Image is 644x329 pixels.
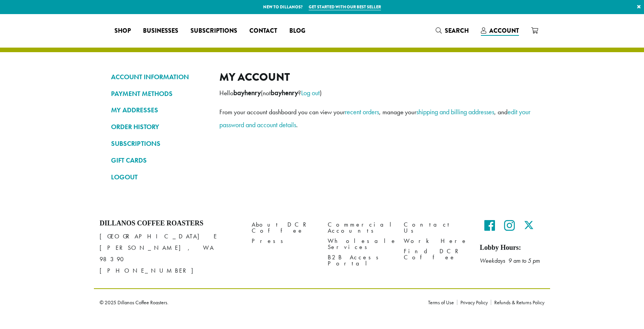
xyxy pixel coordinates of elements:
a: Contact Us [404,219,468,236]
h4: Dillanos Coffee Roasters [100,219,240,228]
span: Businesses [143,26,178,36]
h5: Lobby Hours: [480,244,544,252]
a: Privacy Policy [457,300,491,305]
a: GIFT CARDS [111,154,208,167]
a: Wholesale Services [328,236,392,252]
em: Weekdays 9 am to 5 pm [480,257,540,265]
a: Work Here [404,236,468,246]
span: Shop [114,26,131,36]
a: About DCR Coffee [252,219,316,236]
span: Account [489,26,519,35]
p: [GEOGRAPHIC_DATA] E [PERSON_NAME], WA 98390 [PHONE_NUMBER] [100,231,240,276]
a: Press [252,236,316,246]
a: PAYMENT METHODS [111,87,208,100]
a: Shop [108,25,137,37]
a: Terms of Use [428,300,457,305]
p: From your account dashboard you can view your , manage your , and . [219,105,533,131]
span: Contact [249,26,277,36]
a: recent orders [345,107,379,116]
p: © 2025 Dillanos Coffee Roasters. [100,300,417,305]
a: Refunds & Returns Policy [491,300,544,305]
nav: Account pages [111,70,208,190]
strong: bayhenry [271,89,298,97]
span: Blog [289,26,305,36]
a: LOGOUT [111,171,208,184]
a: Commercial Accounts [328,219,392,236]
strong: bayhenry [233,89,261,97]
h2: My account [219,70,533,84]
a: SUBSCRIPTIONS [111,137,208,150]
p: Hello (not ? ) [219,86,533,99]
span: Subscriptions [190,26,237,36]
a: B2B Access Portal [328,252,392,269]
span: Search [445,26,469,35]
a: Search [430,24,475,37]
a: ORDER HISTORY [111,120,208,133]
a: ACCOUNT INFORMATION [111,70,208,83]
a: shipping and billing addresses [416,107,494,116]
a: Log out [301,88,320,97]
a: Find DCR Coffee [404,246,468,263]
a: MY ADDRESSES [111,104,208,117]
a: Get started with our best seller [309,4,381,10]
